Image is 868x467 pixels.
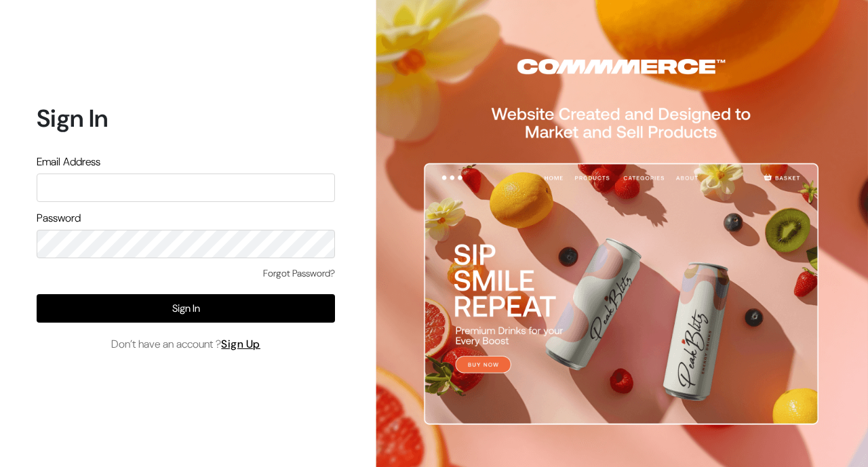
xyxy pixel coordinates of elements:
a: Sign Up [221,337,260,351]
a: Forgot Password? [263,266,335,281]
label: Email Address [37,154,100,170]
h1: Sign In [37,104,335,133]
span: Don’t have an account ? [111,336,260,352]
label: Password [37,210,81,226]
button: Sign In [37,294,335,323]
